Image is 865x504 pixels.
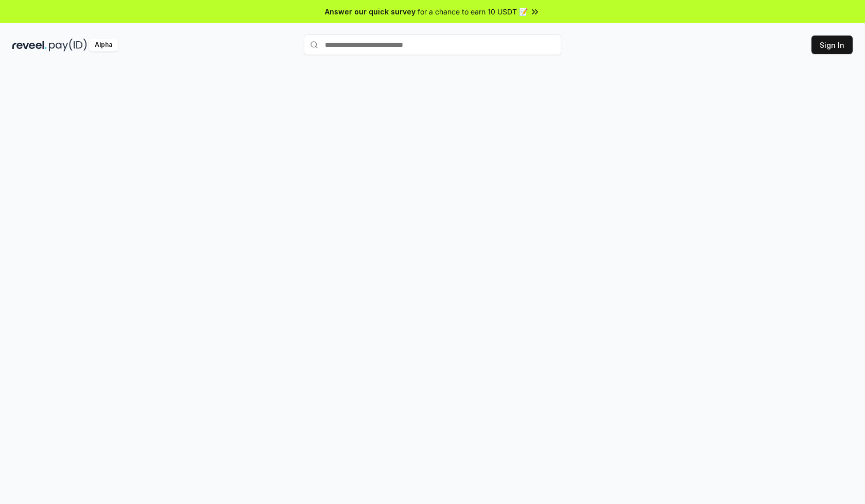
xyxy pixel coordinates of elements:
[12,39,47,51] img: reveel_dark
[418,6,528,17] span: for a chance to earn 10 USDT 📝
[811,36,853,54] button: Sign In
[89,39,118,51] div: Alpha
[49,39,87,51] img: pay_id
[325,6,416,17] span: Answer our quick survey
